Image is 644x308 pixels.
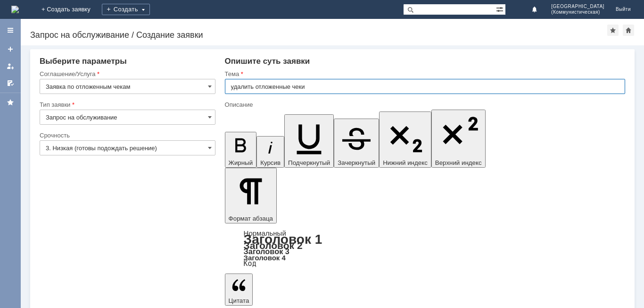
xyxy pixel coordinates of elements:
div: Соглашение/Услуга [40,71,214,77]
span: Опишите суть заявки [225,57,310,66]
span: Жирный [229,159,253,166]
button: Цитата [225,274,253,306]
span: Формат абзаца [229,215,273,222]
span: Верхний индекс [435,159,482,166]
a: Перейти на домашнюю страницу [11,6,19,13]
div: Запрос на обслуживание / Создание заявки [30,30,607,40]
button: Жирный [225,132,257,168]
div: Сделать домашней страницей [623,25,634,36]
span: Расширенный поиск [496,4,505,13]
a: Заголовок 1 [244,232,322,247]
span: Зачеркнутый [338,159,375,166]
a: Мои согласования [3,76,18,91]
img: logo [11,6,19,13]
button: Зачеркнутый [334,119,379,168]
div: Срочность [40,132,214,138]
button: Нижний индекс [379,111,431,168]
span: Нижний индекс [383,159,428,166]
span: (Коммунистическая) [551,9,604,15]
span: Подчеркнутый [288,159,330,166]
a: Мои заявки [3,59,18,74]
a: Заголовок 3 [244,247,289,256]
span: Курсив [260,159,281,166]
a: Заголовок 4 [244,254,286,262]
div: Добавить в избранное [607,25,619,36]
span: Цитата [229,297,249,304]
button: Курсив [256,136,284,168]
a: Заголовок 2 [244,240,303,251]
div: Описание [225,102,623,108]
span: [GEOGRAPHIC_DATA] [551,4,604,9]
button: Подчеркнутый [284,114,334,168]
button: Формат абзаца [225,168,277,223]
div: Тип заявки [40,102,214,108]
span: Выберите параметры [40,57,127,66]
div: Тема [225,71,623,77]
a: Код [244,259,256,268]
a: Создать заявку [3,42,18,57]
div: Создать [102,4,150,15]
button: Верхний индекс [431,110,486,168]
a: Нормальный [244,229,286,237]
div: Формат абзаца [225,230,625,267]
